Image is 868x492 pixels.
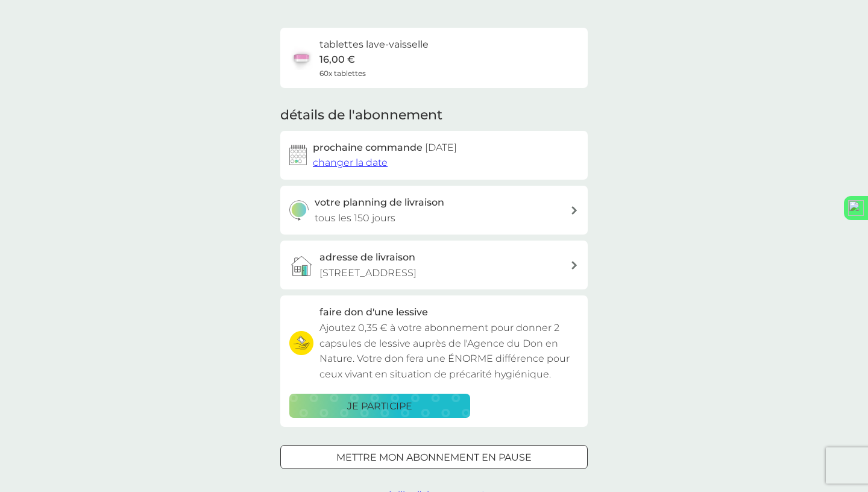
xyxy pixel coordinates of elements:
[319,37,429,52] h6: tablettes lave-vaisselle
[313,157,388,168] span: changer la date
[319,320,579,382] p: Ajoutez 0,35 € à votre abonnement pour donner 2 capsules de lessive auprès de l'Agence du Don en ...
[315,195,444,210] h3: votre planning de livraison
[313,140,457,156] h2: prochaine commande
[319,68,366,79] span: 60x tablettes
[319,265,417,281] p: [STREET_ADDRESS]
[315,210,395,226] p: tous les 150 jours
[319,250,415,265] h3: adresse de livraison
[280,106,442,125] h2: détails de l'abonnement
[319,52,355,68] p: 16,00 €
[289,394,470,418] button: je participe
[313,155,388,171] button: changer la date
[319,304,428,320] h3: faire don d'une lessive
[336,450,532,465] p: mettre mon abonnement en pause
[347,399,412,414] p: je participe
[848,200,864,216] img: logo.svg
[280,445,588,469] button: mettre mon abonnement en pause
[289,46,313,70] img: tablettes lave-vaisselle
[280,186,588,235] button: votre planning de livraisontous les 150 jours
[280,241,588,289] a: adresse de livraison[STREET_ADDRESS]
[425,142,457,153] span: [DATE]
